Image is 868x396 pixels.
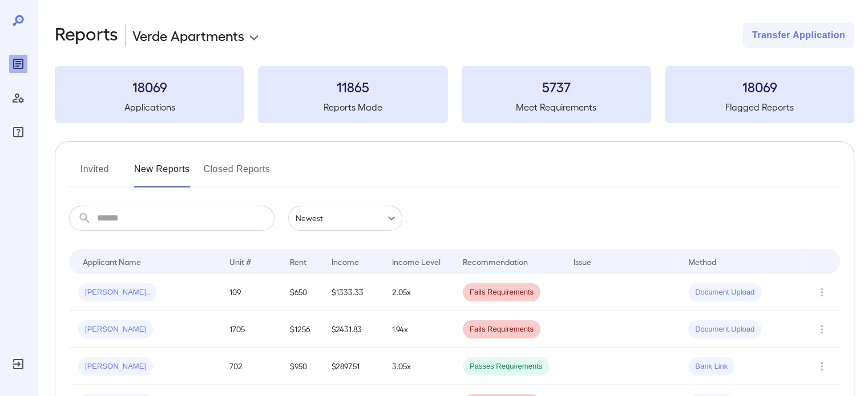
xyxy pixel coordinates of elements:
div: Reports [9,55,27,73]
span: Fails Requirements [463,324,540,335]
button: Transfer Application [743,23,854,48]
div: Rent [290,255,308,268]
button: Row Actions [813,357,831,375]
div: Income Level [392,255,441,268]
button: Row Actions [813,283,831,301]
h5: Applications [55,100,244,114]
h2: Reports [55,23,118,48]
div: Unit # [229,255,251,268]
div: Newest [288,206,402,231]
div: Manage Users [9,89,27,107]
h5: Flagged Reports [665,100,854,114]
span: [PERSON_NAME].. [78,287,157,298]
td: $1256 [281,311,322,348]
div: Applicant Name [83,255,141,268]
div: Log Out [9,355,27,373]
div: Income [332,255,359,268]
h5: Meet Requirements [462,100,651,114]
div: Issue [574,255,592,268]
button: Closed Reports [204,160,271,187]
td: $650 [281,274,322,311]
td: $950 [281,348,322,385]
td: 2.05x [383,274,454,311]
h3: 5737 [462,77,651,96]
button: New Reports [134,160,190,187]
td: 702 [220,348,281,385]
span: Document Upload [688,287,761,298]
div: FAQ [9,123,27,141]
div: Recommendation [463,255,528,268]
td: $2431.83 [322,311,383,348]
h3: 18069 [665,77,854,96]
td: $2897.51 [322,348,383,385]
h3: 11865 [258,77,447,96]
td: 109 [220,274,281,311]
td: 1.94x [383,311,454,348]
h5: Reports Made [258,100,447,114]
h3: 18069 [55,77,244,96]
span: Bank Link [688,361,734,372]
button: Row Actions [813,320,831,338]
span: [PERSON_NAME] [78,361,153,372]
span: [PERSON_NAME] [78,324,153,335]
td: $1333.33 [322,274,383,311]
td: 3.05x [383,348,454,385]
button: Invited [69,160,120,187]
summary: 18069Applications11865Reports Made5737Meet Requirements18069Flagged Reports [55,66,854,123]
span: Document Upload [688,324,761,335]
span: Fails Requirements [463,287,540,298]
p: Verde Apartments [132,26,244,44]
span: Passes Requirements [463,361,549,372]
td: 1705 [220,311,281,348]
div: Method [688,255,716,268]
